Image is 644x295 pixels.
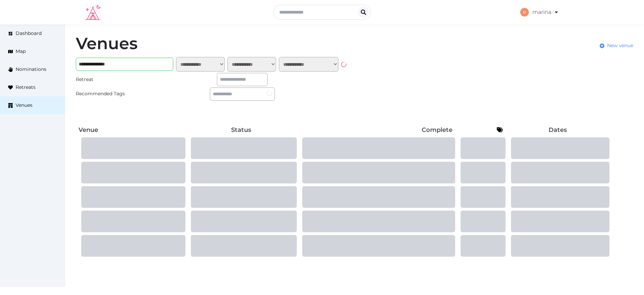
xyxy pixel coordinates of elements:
[16,84,36,91] span: Retreats
[506,124,609,136] th: Dates
[297,124,456,136] th: Complete
[16,48,26,55] span: Map
[600,42,633,49] a: New venue
[520,3,559,22] a: marina
[607,42,633,49] span: New venue
[76,76,141,83] div: Retreat
[76,35,138,52] h1: Venues
[185,124,297,136] th: Status
[76,90,141,97] div: Recommended Tags
[16,102,32,109] span: Venues
[16,30,42,37] span: Dashboard
[76,124,185,136] th: Venue
[16,66,46,73] span: Nominations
